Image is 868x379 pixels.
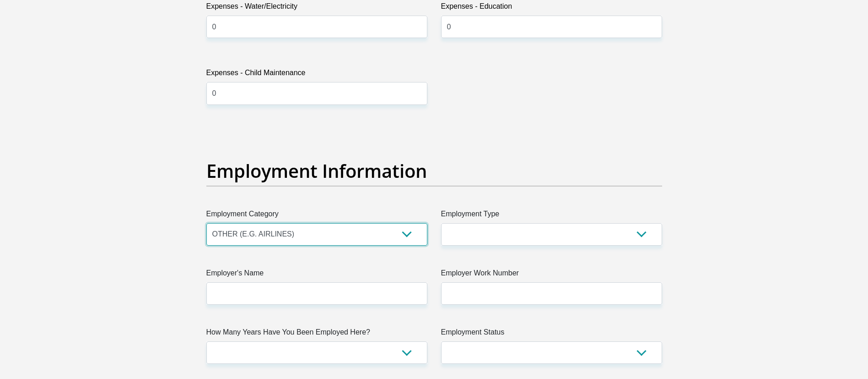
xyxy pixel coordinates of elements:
[206,268,427,282] label: Employer's Name
[206,67,427,82] label: Expenses - Child Maintenance
[206,209,427,223] label: Employment Category
[441,1,662,16] label: Expenses - Education
[206,282,427,305] input: Employer's Name
[441,209,662,223] label: Employment Type
[441,16,662,38] input: Expenses - Education
[441,282,662,305] input: Employer Work Number
[206,327,427,341] label: How Many Years Have You Been Employed Here?
[206,16,427,38] input: Expenses - Water/Electricity
[441,327,662,341] label: Employment Status
[206,1,427,16] label: Expenses - Water/Electricity
[441,268,662,282] label: Employer Work Number
[206,160,662,182] h2: Employment Information
[206,82,427,104] input: Expenses - Child Maintenance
